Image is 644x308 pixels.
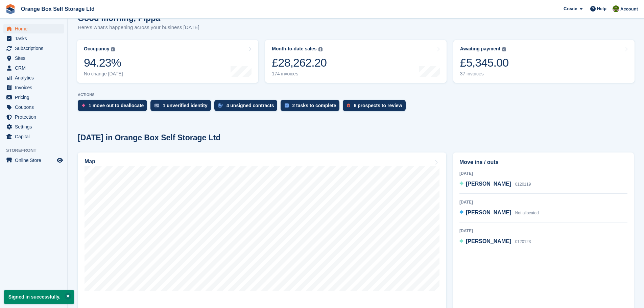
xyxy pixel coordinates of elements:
[347,103,350,108] img: prospect-51fa495bee0391a8d652442698ab0144808aea92771e9ea1ae160a38d050c398.svg
[163,103,207,108] div: 1 unverified identity
[3,102,64,112] a: menu
[466,210,511,215] span: [PERSON_NAME]
[318,47,323,51] img: icon-info-grey-7440780725fd019a000dd9b08b2336e03edf1995a4989e88bcd33f0948082b44.svg
[15,73,55,82] span: Analytics
[459,199,627,205] div: [DATE]
[15,156,55,165] span: Online Store
[3,44,64,53] a: menu
[5,4,16,14] img: stora-icon-8386f47178a22dfd0bd8f6a31ec36ba5ce8667c1dd55bd0f319d3a0aa187defe.svg
[226,103,274,108] div: 4 unsigned contracts
[3,73,64,82] a: menu
[3,93,64,102] a: menu
[154,103,159,108] img: verify_identity-adf6edd0f0f0b5bbfe63781bf79b02c33cf7c696d77639b501bdc392416b5a36.svg
[218,103,223,108] img: contract_signature_icon-13c848040528278c33f63329250d36e43548de30e8caae1d1a13099fd9432cc5.svg
[453,40,635,83] a: Awaiting payment £5,345.00 37 invoices
[502,47,506,51] img: icon-info-grey-7440780725fd019a000dd9b08b2336e03edf1995a4989e88bcd33f0948082b44.svg
[15,44,55,53] span: Subscriptions
[466,181,511,187] span: [PERSON_NAME]
[272,56,327,70] div: £28,262.20
[281,100,343,115] a: 2 tasks to complete
[272,71,327,77] div: 174 invoices
[214,100,281,115] a: 4 unsigned contracts
[272,46,316,52] div: Month-to-date sales
[292,103,336,108] div: 2 tasks to complete
[3,156,64,165] a: menu
[150,100,214,115] a: 1 unverified identity
[459,158,627,166] h2: Move ins / outs
[4,290,74,304] p: Signed in successfully.
[620,6,638,13] span: Account
[459,237,531,246] a: [PERSON_NAME] 0120123
[3,53,64,63] a: menu
[460,56,509,70] div: £5,345.00
[3,34,64,43] a: menu
[597,5,606,12] span: Help
[515,182,531,187] span: 0120119
[459,170,627,176] div: [DATE]
[89,103,144,108] div: 1 move out to deallocate
[15,53,55,63] span: Sites
[78,100,150,115] a: 1 move out to deallocate
[84,56,123,70] div: 94.23%
[15,122,55,132] span: Settings
[15,132,55,141] span: Capital
[354,103,402,108] div: 6 prospects to review
[15,63,55,73] span: CRM
[56,156,64,164] a: Preview store
[3,83,64,92] a: menu
[15,112,55,122] span: Protection
[613,5,619,12] img: Pippa White
[18,3,97,15] a: Orange Box Self Storage Ltd
[77,40,258,83] a: Occupancy 94.23% No change [DATE]
[3,122,64,132] a: menu
[460,71,509,77] div: 37 invoices
[78,93,634,97] p: ACTIONS
[3,112,64,122] a: menu
[459,228,627,234] div: [DATE]
[82,103,85,108] img: move_outs_to_deallocate_icon-f764333ba52eb49d3ac5e1228854f67142a1ed5810a6f6cc68b1a99e826820c5.svg
[84,71,123,77] div: No change [DATE]
[15,24,55,33] span: Home
[85,159,95,165] h2: Map
[111,47,115,51] img: icon-info-grey-7440780725fd019a000dd9b08b2336e03edf1995a4989e88bcd33f0948082b44.svg
[459,180,531,189] a: [PERSON_NAME] 0120119
[6,147,67,154] span: Storefront
[78,24,199,31] p: Here's what's happening across your business [DATE]
[466,238,511,244] span: [PERSON_NAME]
[15,102,55,112] span: Coupons
[265,40,446,83] a: Month-to-date sales £28,262.20 174 invoices
[15,34,55,43] span: Tasks
[3,63,64,73] a: menu
[564,5,577,12] span: Create
[515,239,531,244] span: 0120123
[460,46,501,52] div: Awaiting payment
[78,133,221,142] h2: [DATE] in Orange Box Self Storage Ltd
[343,100,409,115] a: 6 prospects to review
[285,103,289,108] img: task-75834270c22a3079a89374b754ae025e5fb1db73e45f91037f5363f120a921f8.svg
[3,24,64,33] a: menu
[15,83,55,92] span: Invoices
[3,132,64,141] a: menu
[459,209,539,217] a: [PERSON_NAME] Not allocated
[15,93,55,102] span: Pricing
[515,211,539,215] span: Not allocated
[84,46,109,52] div: Occupancy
